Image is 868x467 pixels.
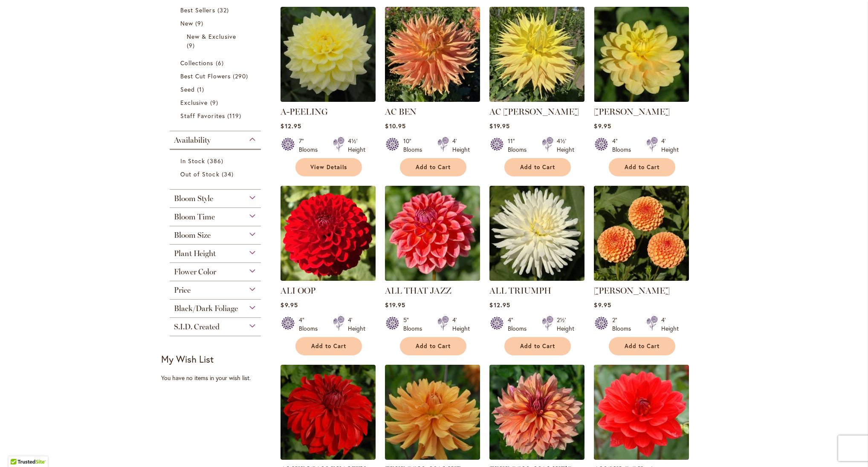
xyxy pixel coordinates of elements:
[385,285,451,296] a: ALL THAT JAZZ
[489,122,509,130] span: $19.95
[612,137,636,154] div: 4" Blooms
[161,353,214,365] strong: My Wish List
[489,453,584,461] a: Andy's Legacy
[180,19,193,27] span: New
[452,316,470,333] div: 4' Height
[180,72,252,81] a: Best Cut Flowers
[489,365,584,460] img: Andy's Legacy
[174,322,220,332] span: S.I.D. Created
[416,343,451,350] span: Add to Cart
[452,137,470,154] div: 4' Height
[174,249,216,258] span: Plant Height
[210,98,220,107] span: 9
[385,365,480,460] img: ANDREW CHARLES
[216,58,226,67] span: 6
[222,170,236,179] span: 34
[217,6,231,14] span: 32
[400,158,466,176] button: Add to Cart
[609,337,675,355] button: Add to Cart
[661,316,679,333] div: 4' Height
[594,122,611,130] span: $9.95
[489,301,510,309] span: $12.95
[416,164,451,171] span: Add to Cart
[403,316,427,333] div: 5" Blooms
[180,156,252,165] a: In Stock 386
[609,158,675,176] button: Add to Cart
[161,374,275,382] div: You have no items in your wish list.
[180,98,208,107] span: Exclusive
[174,231,211,240] span: Bloom Size
[281,365,376,460] img: AMERICAN BEAUTY
[174,304,238,313] span: Black/Dark Foliage
[557,316,574,333] div: 2½' Height
[180,72,231,80] span: Best Cut Flowers
[594,365,689,460] img: ANGELS OF 7A
[400,337,466,355] button: Add to Cart
[594,107,670,117] a: [PERSON_NAME]
[594,274,689,283] a: AMBER QUEEN
[281,285,315,296] a: ALI OOP
[385,95,480,104] a: AC BEN
[661,137,679,154] div: 4' Height
[385,186,480,281] img: ALL THAT JAZZ
[281,122,301,130] span: $12.95
[180,112,225,120] span: Staff Favorites
[625,164,660,171] span: Add to Cart
[281,301,298,309] span: $9.95
[281,7,376,102] img: A-Peeling
[180,170,252,179] a: Out of Stock 34
[187,32,236,40] span: New & Exclusive
[557,137,574,154] div: 4½' Height
[180,170,220,178] span: Out of Stock
[295,158,362,176] a: View Details
[594,453,689,461] a: ANGELS OF 7A
[281,453,376,461] a: AMERICAN BEAUTY
[385,301,405,309] span: $19.95
[180,98,252,107] a: Exclusive
[180,85,195,93] span: Seed
[489,285,551,296] a: ALL TRIUMPH
[281,95,376,104] a: A-Peeling
[233,72,250,81] span: 290
[310,164,347,171] span: View Details
[281,186,376,281] img: ALI OOP
[612,316,636,333] div: 2" Blooms
[489,274,584,283] a: ALL TRIUMPH
[180,111,252,120] a: Staff Favorites
[594,285,670,296] a: [PERSON_NAME]
[180,157,205,165] span: In Stock
[197,85,206,94] span: 1
[281,274,376,283] a: ALI OOP
[180,58,252,67] a: Collections
[180,19,252,28] a: New
[6,437,30,461] iframe: Launch Accessibility Center
[594,301,611,309] span: $9.95
[385,7,480,102] img: AC BEN
[180,85,252,94] a: Seed
[187,32,246,50] a: New &amp; Exclusive
[348,316,365,333] div: 4' Height
[180,6,252,14] a: Best Sellers
[385,107,417,117] a: AC BEN
[403,137,427,154] div: 10" Blooms
[594,186,689,281] img: AMBER QUEEN
[174,212,215,222] span: Bloom Time
[348,137,365,154] div: 4½' Height
[385,453,480,461] a: ANDREW CHARLES
[180,6,215,14] span: Best Sellers
[180,59,214,67] span: Collections
[520,164,555,171] span: Add to Cart
[174,194,213,203] span: Bloom Style
[489,95,584,104] a: AC Jeri
[625,343,660,350] span: Add to Cart
[311,343,346,350] span: Add to Cart
[385,122,405,130] span: $10.95
[508,137,532,154] div: 11" Blooms
[508,316,532,333] div: 4" Blooms
[295,337,362,355] button: Add to Cart
[281,107,328,117] a: A-PEELING
[594,95,689,104] a: AHOY MATEY
[489,7,584,102] img: AC Jeri
[207,156,225,165] span: 386
[187,41,197,50] span: 9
